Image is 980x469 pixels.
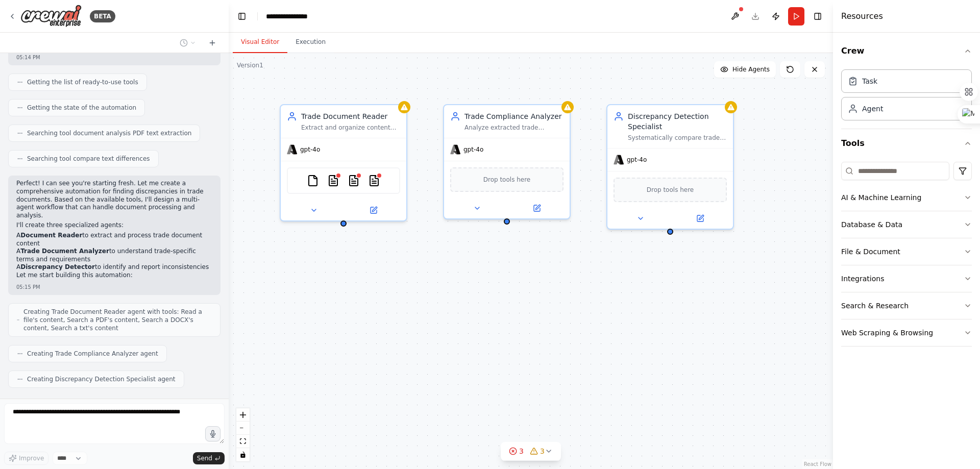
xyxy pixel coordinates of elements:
[27,375,176,383] span: Creating Discrepancy Detection Specialist agent
[841,301,909,311] div: Search & Research
[841,37,972,65] button: Crew
[841,184,972,211] button: AI & Machine Learning
[811,9,825,23] button: Hide right sidebar
[27,104,136,112] span: Getting the state of the automation
[327,175,339,187] img: PDFSearchTool
[266,11,317,21] nav: breadcrumb
[300,145,320,154] span: gpt-4o
[236,422,250,435] button: zoom out
[368,175,380,187] img: TXTSearchTool
[483,175,531,185] span: Drop tools here
[841,10,883,22] h4: Resources
[841,319,972,346] button: Web Scraping & Browsing
[519,446,524,456] span: 3
[841,274,884,284] div: Integrations
[841,65,972,129] div: Crew
[19,454,44,462] span: Improve
[841,265,972,292] button: Integrations
[233,32,287,53] button: Visual Editor
[508,202,566,214] button: Open in side panel
[732,65,770,73] span: Hide Agents
[204,37,220,49] button: Start a new chat
[628,111,727,132] div: Discrepancy Detection Specialist
[287,32,334,53] button: Execution
[23,308,212,332] span: Creating Trade Document Reader agent with tools: Read a file's content, Search a PDF's content, S...
[20,232,82,239] strong: Document Reader
[27,350,158,358] span: Creating Trade Compliance Analyzer agent
[647,185,694,195] span: Drop tools here
[464,124,563,132] div: Analyze extracted trade document data to identify key trading terms, validate document relationsh...
[841,158,972,355] div: Tools
[16,248,212,263] li: A to understand trade-specific terms and requirements
[236,435,250,448] button: fit view
[301,124,400,132] div: Extract and organize content from trade documents including {document_types} such as invoices, bi...
[27,129,191,137] span: Searching tool document analysis PDF text extraction
[236,448,250,461] button: toggle interactivity
[20,5,82,28] img: Logo
[90,10,115,22] div: BETA
[606,104,734,230] div: Discrepancy Detection SpecialistSystematically compare trade documents to identify discrepancies,...
[345,204,402,216] button: Open in side panel
[27,78,138,86] span: Getting the list of ready-to-use tools
[463,145,483,154] span: gpt-4o
[20,248,109,255] strong: Trade Document Analyzer
[193,452,225,464] button: Send
[237,61,263,69] div: Version 1
[628,134,727,142] div: Systematically compare trade documents to identify discrepancies, inconsistencies, and potential ...
[841,219,902,230] div: Database & Data
[501,442,561,461] button: 33
[235,9,249,23] button: Hide left sidebar
[841,246,900,257] div: File & Document
[16,54,212,61] div: 05:14 PM
[841,292,972,319] button: Search & Research
[348,175,360,187] img: DOCXSearchTool
[804,461,831,467] a: React Flow attribution
[197,454,212,462] span: Send
[16,271,212,280] p: Let me start building this automation:
[627,156,647,164] span: gpt-4o
[176,37,200,49] button: Switch to previous chat
[671,212,729,225] button: Open in side panel
[540,446,545,456] span: 3
[464,111,563,121] div: Trade Compliance Analyzer
[280,104,407,221] div: Trade Document ReaderExtract and organize content from trade documents including {document_types}...
[16,283,212,291] div: 05:15 PM
[27,155,150,163] span: Searching tool compare text differences
[20,263,95,270] strong: Discrepancy Detector
[16,263,212,271] li: A to identify and report inconsistencies
[236,408,250,422] button: zoom in
[714,61,776,78] button: Hide Agents
[205,426,220,441] button: Click to speak your automation idea
[16,180,212,219] p: Perfect! I can see you're starting fresh. Let me create a comprehensive automation for finding di...
[307,175,319,187] img: FileReadTool
[4,452,48,465] button: Improve
[841,328,933,338] div: Web Scraping & Browsing
[443,104,571,219] div: Trade Compliance AnalyzerAnalyze extracted trade document data to identify key trading terms, val...
[16,232,212,248] li: A to extract and process trade document content
[841,129,972,158] button: Tools
[16,221,212,230] p: I'll create three specialized agents:
[841,192,921,203] div: AI & Machine Learning
[301,111,400,121] div: Trade Document Reader
[236,408,250,461] div: React Flow controls
[862,104,883,114] div: Agent
[841,238,972,265] button: File & Document
[841,211,972,238] button: Database & Data
[862,76,877,86] div: Task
